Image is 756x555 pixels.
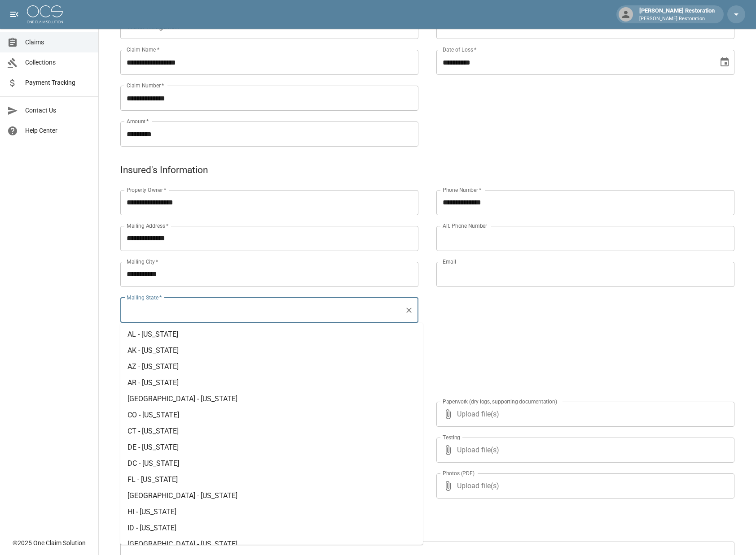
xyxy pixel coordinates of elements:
label: Amount [127,117,149,125]
span: AZ - [US_STATE] [127,362,179,371]
span: [GEOGRAPHIC_DATA] - [US_STATE] [127,395,237,403]
span: [GEOGRAPHIC_DATA] - [US_STATE] [127,540,237,548]
span: [GEOGRAPHIC_DATA] - [US_STATE] [127,491,237,500]
label: Paperwork (dry logs, supporting documentation) [443,398,557,405]
span: Help Center [25,126,91,135]
label: Photos (PDF) [443,469,475,477]
label: Mailing Address [127,222,168,230]
label: Testing [443,434,460,441]
span: AK - [US_STATE] [127,346,179,355]
label: Phone Number [443,186,481,194]
span: CO - [US_STATE] [127,411,179,419]
span: ID - [US_STATE] [127,524,176,532]
label: Claim Number [127,82,164,89]
span: AR - [US_STATE] [127,378,179,387]
div: [PERSON_NAME] Restoration [636,6,718,22]
button: open drawer [5,5,23,23]
span: FL - [US_STATE] [127,475,178,484]
label: Alt. Phone Number [443,222,487,230]
span: Collections [25,58,91,67]
span: HI - [US_STATE] [127,507,176,516]
span: Upload file(s) [457,402,710,427]
button: Choose date, selected date is Jul 13, 2025 [716,53,734,71]
span: Claims [25,38,91,47]
span: AL - [US_STATE] [127,330,178,338]
span: Upload file(s) [457,473,710,499]
span: CT - [US_STATE] [127,427,179,435]
label: Email [443,258,456,265]
label: Property Owner [127,186,167,194]
div: © 2025 One Claim Solution [13,538,86,547]
span: Upload file(s) [457,438,710,463]
span: Payment Tracking [25,78,91,87]
label: Date of Loss [443,46,476,53]
img: ocs-logo-white-transparent.png [27,5,63,23]
button: Clear [403,304,415,317]
label: Mailing City [127,258,158,265]
p: [PERSON_NAME] Restoration [639,15,715,23]
span: Contact Us [25,106,91,115]
span: DE - [US_STATE] [127,443,179,451]
span: DC - [US_STATE] [127,459,179,468]
label: Mailing State [127,294,162,301]
label: Claim Name [127,46,159,53]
